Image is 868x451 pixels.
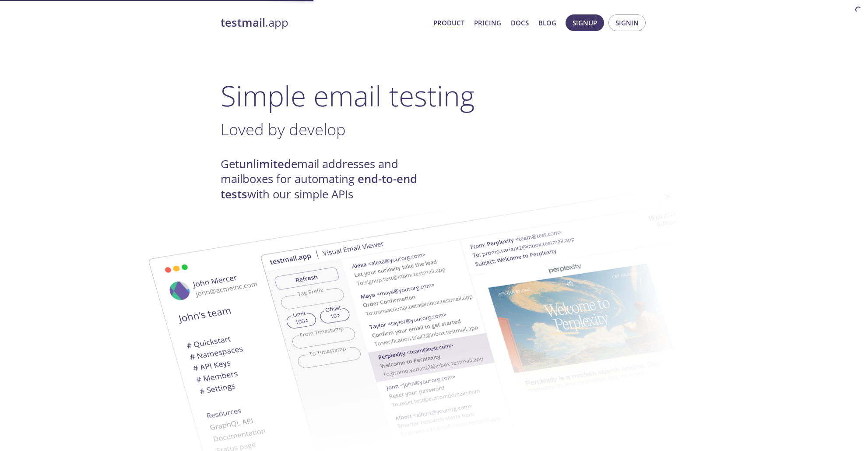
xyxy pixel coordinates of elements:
[239,156,291,172] strong: unlimited
[221,15,426,30] a: testmail.app
[538,17,556,28] a: Blog
[511,17,529,28] a: Docs
[433,17,464,28] a: Product
[573,17,597,28] span: Signup
[566,14,604,31] button: Signup
[615,17,639,28] span: Signin
[221,79,648,113] h1: Simple email testing
[608,14,646,31] button: Signin
[221,157,434,202] h4: Get email addresses and mailboxes for automating with our simple APIs
[221,171,417,201] strong: end-to-end tests
[221,118,346,140] span: Loved by develop
[221,15,265,30] strong: testmail
[474,17,501,28] a: Pricing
